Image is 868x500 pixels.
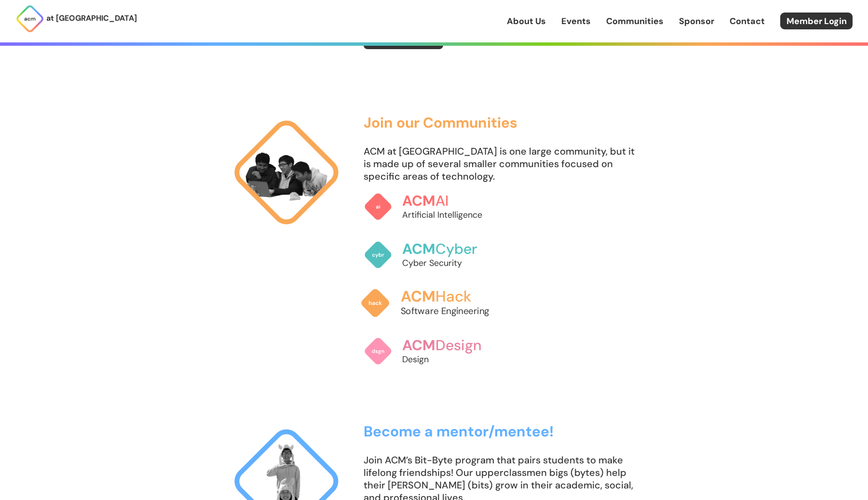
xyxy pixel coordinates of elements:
[402,193,503,209] h3: AI
[507,15,546,27] a: About Us
[402,209,503,221] p: Artificial Intelligence
[364,337,393,366] img: ACM Design
[364,240,393,269] img: ACM Cyber
[364,192,393,221] img: ACM AI
[360,278,507,329] a: ACMHackSoftware Engineering
[402,239,435,258] span: ACM
[15,4,44,33] img: ACM Logo
[606,15,664,27] a: Communities
[402,191,435,210] span: ACM
[780,13,853,29] a: Member Login
[360,288,391,318] img: ACM Hack
[401,305,507,318] p: Software Engineering
[401,287,435,306] span: ACM
[364,231,503,279] a: ACMCyberCyber Security
[402,241,503,257] h3: Cyber
[402,337,503,353] h3: Design
[15,4,137,33] a: at [GEOGRAPHIC_DATA]
[364,327,503,375] a: ACMDesignDesign
[46,12,137,25] p: at [GEOGRAPHIC_DATA]
[730,15,765,27] a: Contact
[402,353,503,366] p: Design
[364,145,639,183] p: ACM at [GEOGRAPHIC_DATA] is one large community, but it is made up of several smaller communities...
[561,15,591,27] a: Events
[402,257,503,269] p: Cyber Security
[402,336,435,355] span: ACM
[364,183,503,231] a: ACMAIArtificial Intelligence
[364,423,639,439] h3: Become a mentor/mentee!
[401,288,507,305] h3: Hack
[679,15,714,27] a: Sponsor
[364,115,639,131] h3: Join our Communities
